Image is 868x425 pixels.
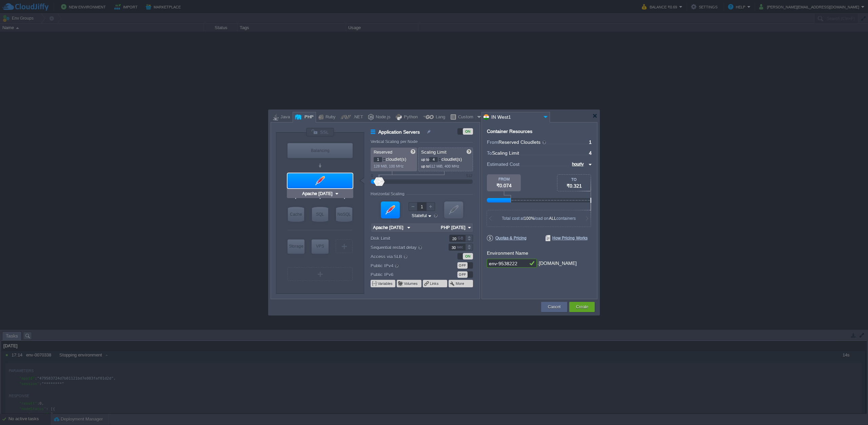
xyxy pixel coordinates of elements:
[371,139,419,144] div: Vertical Scaling per Node
[546,235,588,241] span: How Pricing Works
[537,259,577,268] div: .[DOMAIN_NAME]
[371,253,439,260] label: Access via SLB
[421,157,429,161] span: up to
[487,235,527,241] span: Quotas & Pricing
[371,174,373,178] div: 0
[457,262,468,269] div: OFF
[371,262,439,269] label: Public IPv4
[336,207,352,222] div: NoSQL Databases
[288,239,304,253] div: Storage
[312,207,328,222] div: SQL
[487,177,521,181] div: FROM
[457,271,468,278] div: OFF
[498,139,547,145] span: Reserved Cloudlets
[567,183,582,189] span: ₹0.321
[487,150,492,156] span: To
[487,160,519,168] span: Estimated Cost
[374,112,391,122] div: Node.js
[374,150,392,155] span: Reserved
[288,207,304,222] div: Cache
[421,150,447,155] span: Scaling Limit
[371,244,439,251] label: Sequential restart delay
[421,164,429,168] span: up to
[456,281,465,286] button: More
[336,239,353,253] div: Create New Layer
[421,155,471,162] p: cloudlet(s)
[456,112,476,122] div: Custom
[288,143,353,158] div: Balancing
[374,155,415,162] p: cloudlet(s)
[496,183,512,188] span: ₹0.074
[589,150,592,156] span: 4
[312,239,329,254] div: Elastic VPS
[288,239,304,254] div: Storage Containers
[430,281,439,286] button: Links
[487,139,498,145] span: From
[351,112,363,122] div: .NET
[288,267,353,281] div: Create New Layer
[548,304,560,310] button: Cancel
[487,129,532,134] div: Container Resources
[378,281,393,286] button: Variables
[288,143,353,158] div: Load Balancer
[458,235,465,242] div: GB
[278,112,290,122] div: Java
[371,235,439,242] label: Disk Limit
[288,173,353,188] div: Application Servers
[557,177,591,181] div: TO
[576,304,588,310] button: Create
[336,207,352,222] div: NoSQL
[371,271,439,278] label: Public IPv6
[302,112,314,122] div: PHP
[323,112,336,122] div: Ruby
[404,281,418,286] button: Volumes
[466,174,472,178] div: 512
[312,239,329,253] div: VPS
[371,192,406,196] div: Horizontal Scaling
[429,164,459,168] span: 512 MiB, 400 MHz
[463,253,473,259] div: ON
[589,139,592,145] span: 1
[487,250,528,256] label: Environment Name
[492,150,519,156] span: Scaling Limit
[312,207,328,222] div: SQL Databases
[374,164,404,168] span: 128 MiB, 100 MHz
[402,112,418,122] div: Python
[457,244,465,250] div: sec
[463,128,473,135] div: ON
[434,112,445,122] div: Lang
